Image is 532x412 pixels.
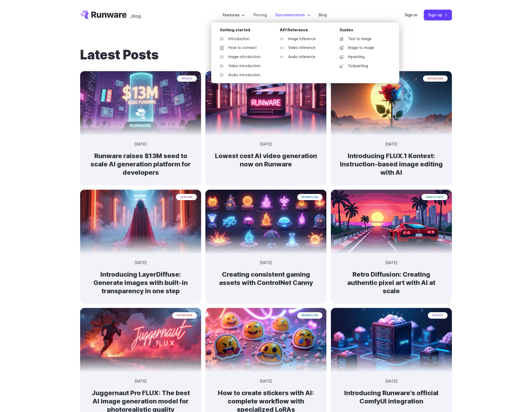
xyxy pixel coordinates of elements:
h2: Introducing FLUX.1 Kontext: Instruction-based image editing with AI [339,152,443,177]
label: Features [223,12,245,18]
time: [DATE] [135,379,147,384]
a: An array of glowing, stylized elemental orbs and flames in various containers and stands, depicte... [205,250,326,296]
span: update [428,312,448,318]
time: [DATE] [260,260,272,266]
h1: Latest Posts [80,47,452,63]
img: A collection of vibrant, neon-style animal and nature stickers with a futuristic aesthetic [205,308,326,372]
h2: Creating consistent gaming assets with ControlNet Canny [214,270,318,287]
h2: Runware raises $13M seed to scale AI generation platform for developers [89,152,193,177]
a: Image introduction [216,53,271,61]
h2: Introducing Runware's official ComfyUI integration [339,389,443,405]
time: [DATE] [385,142,397,147]
a: Blog [319,12,327,18]
a: Outpainting [335,62,391,70]
span: case study [421,194,448,200]
time: [DATE] [260,142,272,147]
a: Image inference [275,35,331,43]
span: feature [176,194,197,200]
img: A cloaked figure made entirely of bending light and heat distortion, slightly warping the scene b... [80,190,201,254]
span: workflow [297,312,322,318]
img: Neon-lit movie clapperboard with the word 'RUNWARE' in a futuristic server room [205,71,326,135]
h2: Retro Diffusion: Creating authentic pixel art with AI at scale [339,270,443,295]
a: Futuristic city scene with neon lights showing Runware announcement of $13M seed funding in large... [80,131,201,185]
a: Go to / [80,10,127,19]
a: _blog [130,10,141,19]
span: workflow [297,194,322,200]
a: a red sports car on a futuristic highway with a sunset and city skyline in the background, styled... [331,250,452,304]
time: [DATE] [385,260,397,266]
time: [DATE] [135,260,147,266]
a: Video inference [275,44,331,52]
a: Surreal rose in a desert landscape, split between day and night with the sun and moon aligned beh... [331,131,452,185]
a: Sign up [424,10,452,20]
a: Text to Image [335,35,391,43]
h2: Lowest cost AI video generation now on Runware [214,152,318,168]
label: Documentation [275,12,310,18]
a: How to connect [216,44,271,52]
span: _blog [130,14,141,18]
a: Audio introduction [216,71,271,79]
div: Guides [339,27,391,35]
a: Image to image [335,44,391,52]
a: Audio inference [275,53,331,61]
a: Video introduction [216,62,271,70]
time: [DATE] [135,142,147,147]
img: An array of glowing, stylized elemental orbs and flames in various containers and stands, depicte... [205,190,326,254]
h2: Introducing LayerDiffuse: Generate images with built-in transparency in one step [89,270,193,295]
div: API Reference [280,27,331,35]
span: showcase [172,312,197,318]
img: Surreal rose in a desert landscape, split between day and night with the sun and moon aligned beh... [331,71,452,135]
a: Pricing [253,12,267,18]
time: [DATE] [260,379,272,384]
span: update [177,75,197,82]
a: Inpainting [335,53,391,61]
a: Sign in [405,12,417,18]
img: Futuristic server labeled 'COMFYUI' with glowing blue lights and a brain-like structure on top [331,308,452,372]
div: Getting started [220,27,271,35]
img: a red sports car on a futuristic highway with a sunset and city skyline in the background, styled... [331,190,452,254]
img: Futuristic city scene with neon lights showing Runware announcement of $13M seed funding in large... [80,71,201,135]
img: creative ad image of powerful runner leaving a trail of pink smoke and sparks, speed, lights floa... [80,308,201,372]
span: showcase [423,75,448,82]
time: [DATE] [385,379,397,384]
a: Introduction [216,35,271,43]
a: A cloaked figure made entirely of bending light and heat distortion, slightly warping the scene b... [80,250,201,304]
a: Neon-lit movie clapperboard with the word 'RUNWARE' in a futuristic server room update [DATE] Low... [205,131,326,177]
